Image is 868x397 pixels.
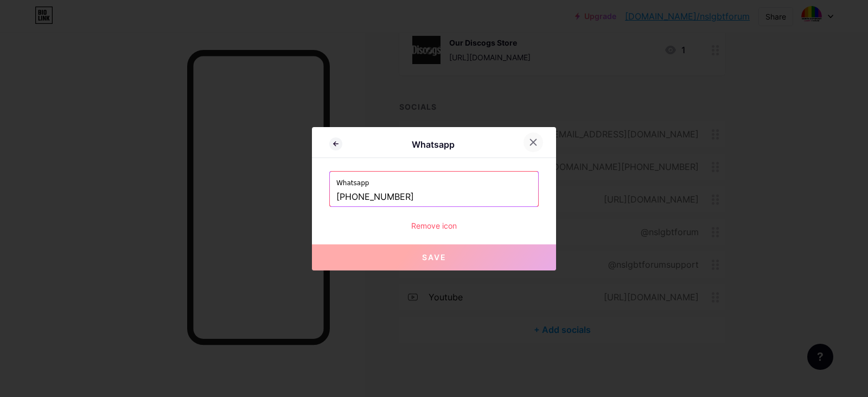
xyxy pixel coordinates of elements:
[342,138,524,151] div: Whatsapp
[312,244,556,270] button: Save
[336,188,532,206] input: +00000000000 (WhatsApp)
[329,220,539,231] div: Remove icon
[336,172,532,188] label: Whatsapp
[422,253,446,262] span: Save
